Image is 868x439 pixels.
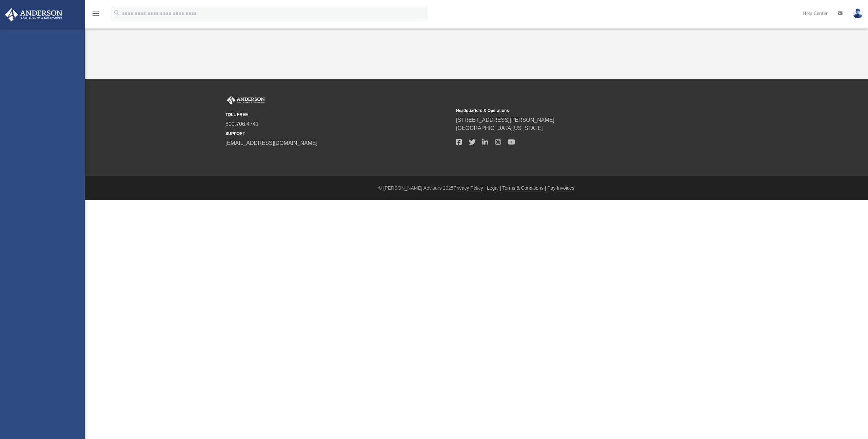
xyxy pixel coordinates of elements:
[456,108,682,114] small: Headquarters & Operations
[225,140,317,146] a: [EMAIL_ADDRESS][DOMAIN_NAME]
[487,185,501,191] a: Legal |
[92,13,100,18] a: menu
[113,9,121,17] i: search
[502,185,546,191] a: Terms & Conditions |
[225,112,451,118] small: TOLL FREE
[853,8,863,18] img: User Pic
[225,121,259,127] a: 800.706.4741
[225,96,266,105] img: Anderson Advisors Platinum Portal
[92,9,100,18] i: menu
[456,125,543,131] a: [GEOGRAPHIC_DATA][US_STATE]
[456,117,554,123] a: [STREET_ADDRESS][PERSON_NAME]
[454,185,486,191] a: Privacy Policy |
[225,131,451,137] small: SUPPORT
[547,185,574,191] a: Pay Invoices
[3,8,64,21] img: Anderson Advisors Platinum Portal
[85,185,868,192] div: © [PERSON_NAME] Advisors 2025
